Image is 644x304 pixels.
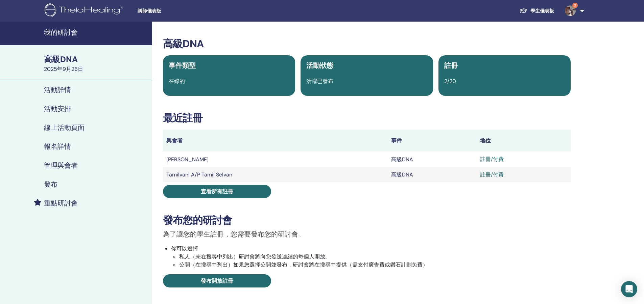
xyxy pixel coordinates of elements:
[391,156,413,163] font: 高級DNA
[565,5,576,16] img: default.jpg
[179,253,331,260] font: 私人（未在搜尋中列出）研討會將向您發送連結的每個人開放。
[44,123,85,132] font: 線上活動頁面
[574,3,576,7] font: 3
[480,171,504,178] font: 註冊/付費
[44,161,78,170] font: 管理與會者
[171,245,198,252] font: 你可以選擇
[514,4,559,17] a: 學生儀表板
[166,171,232,178] font: Tamilvani A/P Tamil Selvan
[138,8,161,13] font: 講師儀表板
[444,78,456,85] font: 2/20
[520,8,528,13] img: graduation-cap-white.svg
[480,156,504,163] font: 註冊/付費
[44,142,71,151] font: 報名詳情
[44,104,71,113] font: 活動安排
[163,185,271,198] a: 查看所有註冊
[444,61,458,70] font: 註冊
[169,78,185,85] font: 在線的
[166,156,209,163] font: [PERSON_NAME]
[306,61,333,70] font: 活動狀態
[44,180,57,189] font: 發布
[480,137,491,144] font: 地位
[163,111,202,125] font: 最近註冊
[621,281,637,297] div: 開啟 Intercom Messenger
[163,274,271,287] a: 發布開放註冊
[163,37,204,50] font: 高級DNA
[44,28,78,37] font: 我的研討會
[40,54,152,73] a: 高級DNA2025年9月26日
[179,261,428,268] font: 公開（在搜尋中列出）如果您選擇公開並發布，研討會將在搜尋中提供（需支付廣告費或鑽石計劃免費）
[44,199,78,208] font: 重點研討會
[391,171,413,178] font: 高級DNA
[201,188,233,195] font: 查看所有註冊
[163,214,232,227] font: 發布您的研討會
[530,8,554,14] font: 學生儀表板
[201,277,233,284] font: 發布開放註冊
[44,54,78,64] font: 高級DNA
[163,230,305,239] font: 為了讓您的學生註冊，您需要發布您的研討會。
[306,78,333,85] font: 活躍已發布
[44,85,71,94] font: 活動詳情
[169,61,196,70] font: 事件類型
[391,137,402,144] font: 事件
[45,3,125,19] img: logo.png
[166,137,183,144] font: 與會者
[44,65,83,73] font: 2025年9月26日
